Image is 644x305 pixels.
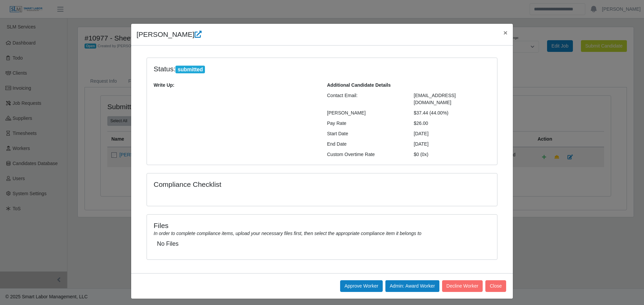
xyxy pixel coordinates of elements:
[498,24,513,42] button: Close
[154,231,421,236] i: In order to complete compliance items, upload your necessary files first, then select the appropr...
[485,280,506,292] button: Close
[175,66,205,74] span: submitted
[154,82,174,88] b: Write Up:
[322,130,409,137] div: Start Date
[340,280,383,292] button: Approve Worker
[503,29,507,36] span: ×
[442,280,483,292] button: Decline Worker
[414,93,456,105] span: [EMAIL_ADDRESS][DOMAIN_NAME]
[154,65,404,74] h4: Status:
[385,280,439,292] button: Admin: Award Worker
[322,92,409,106] div: Contact Email:
[327,82,391,88] b: Additional Candidate Details
[322,141,409,148] div: End Date
[157,240,487,247] h5: No Files
[414,141,429,147] span: [DATE]
[409,109,496,117] div: $37.44 (44.00%)
[414,152,429,157] span: $0 (0x)
[322,109,409,117] div: [PERSON_NAME]
[154,180,375,188] h4: Compliance Checklist
[154,221,490,230] h4: Files
[137,29,202,40] h4: [PERSON_NAME]
[322,120,409,127] div: Pay Rate
[409,130,496,137] div: [DATE]
[409,120,496,127] div: $26.00
[322,151,409,158] div: Custom Overtime Rate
